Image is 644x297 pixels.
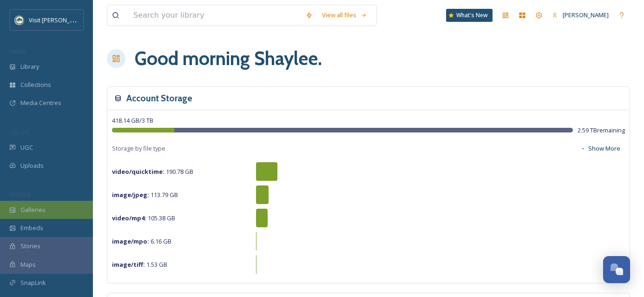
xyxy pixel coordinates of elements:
span: Embeds [20,224,43,232]
strong: video/quicktime : [112,167,164,176]
span: Collections [20,80,51,89]
strong: image/tiff : [112,260,145,269]
span: [PERSON_NAME] [563,11,609,19]
span: Maps [20,260,36,269]
a: View all files [317,6,372,24]
a: What's New [446,9,493,22]
h1: Good morning Shaylee . [135,45,322,73]
span: Stories [20,242,40,251]
span: Uploads [20,161,44,170]
input: Search your library [129,5,301,26]
span: WIDGETS [9,191,31,198]
img: Unknown.png [15,15,24,25]
span: UGC [20,143,33,152]
button: Open Chat [603,256,630,283]
span: 1.53 GB [112,260,167,269]
span: 105.38 GB [112,214,175,222]
span: SnapLink [20,278,46,287]
span: Galleries [20,205,46,214]
span: COLLECT [9,129,29,136]
span: 190.78 GB [112,167,193,176]
h3: Account Storage [126,92,192,105]
span: Storage by file type [112,144,165,153]
span: 2.59 TB remaining [578,126,625,135]
strong: image/mpo : [112,237,149,245]
span: 113.79 GB [112,191,178,199]
strong: image/jpeg : [112,191,149,199]
span: Library [20,62,39,71]
span: Visit [PERSON_NAME] [29,15,88,24]
a: [PERSON_NAME] [547,6,613,24]
strong: video/mp4 : [112,214,146,222]
span: 6.16 GB [112,237,171,245]
span: Media Centres [20,99,61,107]
button: Show More [576,139,625,158]
span: 418.14 GB / 3 TB [112,116,153,125]
span: MEDIA [9,48,26,55]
